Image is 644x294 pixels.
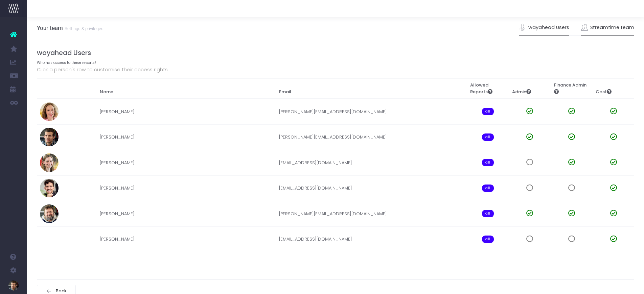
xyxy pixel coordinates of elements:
td: [PERSON_NAME][EMAIL_ADDRESS][DOMAIN_NAME] [276,99,467,124]
th: Name [96,78,276,99]
td: [PERSON_NAME][EMAIL_ADDRESS][DOMAIN_NAME] [276,124,467,150]
p: Click a person's row to customise their access rights [37,66,635,74]
img: images/default_profile_image.png [8,280,19,291]
td: [EMAIL_ADDRESS][DOMAIN_NAME] [276,175,467,201]
td: [PERSON_NAME][EMAIL_ADDRESS][DOMAIN_NAME] [276,201,467,227]
span: Back [54,288,67,294]
td: [PERSON_NAME] [96,226,276,252]
h3: Your team [37,25,103,31]
td: [PERSON_NAME] [96,124,276,150]
img: profile_images [40,179,59,197]
td: [PERSON_NAME] [96,201,276,227]
img: profile_images [40,128,59,146]
img: profile_images [40,102,59,121]
a: Streamtime team [581,20,635,35]
h4: wayahead Users [37,49,635,57]
th: Admin [509,78,551,99]
th: Email [276,78,467,99]
span: all [482,133,494,141]
small: Who has access to these reports? [37,59,96,65]
small: Settings & privileges [63,25,103,31]
a: wayahead Users [519,20,569,35]
span: all [482,159,494,166]
th: Allowed Reports [467,78,509,99]
th: Cost [593,78,635,99]
th: Finance Admin [551,78,593,99]
span: all [482,108,494,115]
td: [EMAIL_ADDRESS][DOMAIN_NAME] [276,226,467,252]
td: [EMAIL_ADDRESS][DOMAIN_NAME] [276,150,467,176]
td: [PERSON_NAME] [96,99,276,124]
img: profile_images [40,153,59,172]
img: profile_images [40,230,59,248]
span: all [482,236,494,243]
td: [PERSON_NAME] [96,175,276,201]
td: [PERSON_NAME] [96,150,276,176]
span: all [482,210,494,217]
img: profile_images [40,204,59,223]
span: all [482,185,494,192]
